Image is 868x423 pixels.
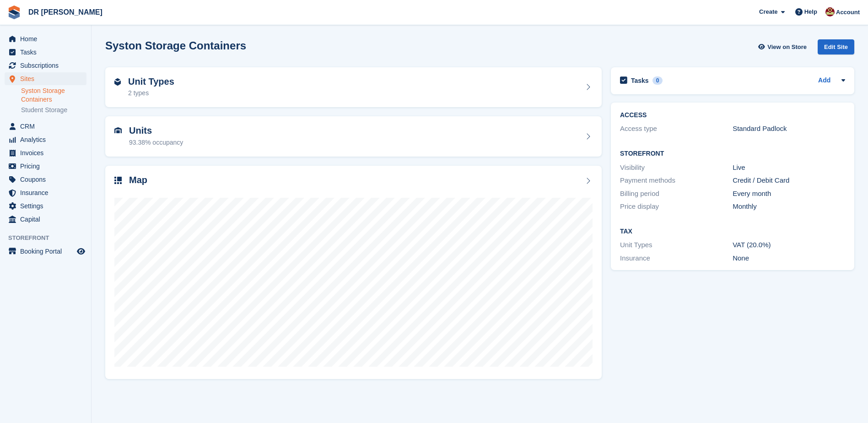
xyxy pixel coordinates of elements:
[620,228,845,235] h2: Tax
[114,127,122,134] img: unit-icn-7be61d7bf1b0ce9d3e12c5938cc71ed9869f7b940bace4675aadf7bd6d80202e.svg
[129,138,183,147] div: 93.38% occupancy
[5,46,86,59] a: menu
[25,5,106,20] a: DR [PERSON_NAME]
[20,59,75,72] span: Subscriptions
[620,201,733,212] div: Price display
[733,201,845,212] div: Monthly
[114,177,122,184] img: map-icn-33ee37083ee616e46c38cad1a60f524a97daa1e2b2c8c0bc3eb3415660979fc1.svg
[5,59,86,72] a: menu
[5,72,86,85] a: menu
[7,5,21,19] img: stora-icon-8386f47178a22dfd0bd8f6a31ec36ba5ce8667c1dd55bd0f319d3a0aa187defe.svg
[818,39,854,54] div: Edit Site
[733,124,845,134] div: Standard Padlock
[5,160,86,173] a: menu
[652,76,663,85] div: 0
[733,253,845,264] div: None
[21,106,86,114] a: Student Storage
[825,7,835,16] img: Rob De Rienzo
[105,166,602,380] a: Map
[5,133,86,146] a: menu
[20,133,75,146] span: Analytics
[20,200,75,212] span: Settings
[20,120,75,133] span: CRM
[21,87,86,104] a: Syston Storage Containers
[733,163,845,173] div: Live
[620,189,733,199] div: Billing period
[20,72,75,85] span: Sites
[129,175,147,185] h2: Map
[620,163,733,173] div: Visibility
[818,76,830,86] a: Add
[5,213,86,226] a: menu
[620,150,845,157] h2: Storefront
[20,186,75,199] span: Insurance
[5,186,86,199] a: menu
[757,39,810,54] a: View on Store
[5,200,86,212] a: menu
[5,146,86,159] a: menu
[733,240,845,250] div: VAT (20.0%)
[128,88,174,98] div: 2 types
[129,125,183,136] h2: Units
[631,76,649,85] h2: Tasks
[20,46,75,59] span: Tasks
[620,124,733,134] div: Access type
[8,233,91,243] span: Storefront
[20,245,75,258] span: Booking Portal
[20,213,75,226] span: Capital
[5,245,86,258] a: menu
[105,39,246,52] h2: Syston Storage Containers
[767,43,807,52] span: View on Store
[20,33,75,45] span: Home
[75,246,86,257] a: Preview store
[620,175,733,186] div: Payment methods
[759,7,777,16] span: Create
[105,67,602,108] a: Unit Types 2 types
[128,76,174,87] h2: Unit Types
[5,33,86,45] a: menu
[620,112,845,119] h2: ACCESS
[5,120,86,133] a: menu
[620,240,733,250] div: Unit Types
[620,253,733,264] div: Insurance
[804,7,817,16] span: Help
[20,160,75,173] span: Pricing
[818,39,854,58] a: Edit Site
[114,78,121,86] img: unit-type-icn-2b2737a686de81e16bb02015468b77c625bbabd49415b5ef34ead5e3b44a266d.svg
[5,173,86,186] a: menu
[20,173,75,186] span: Coupons
[836,8,860,17] span: Account
[20,146,75,159] span: Invoices
[733,189,845,199] div: Every month
[105,116,602,157] a: Units 93.38% occupancy
[733,175,845,186] div: Credit / Debit Card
